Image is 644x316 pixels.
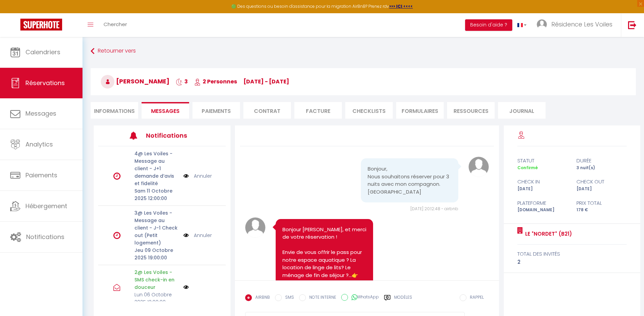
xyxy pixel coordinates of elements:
a: Annuler [194,232,212,239]
div: Plateforme [513,199,572,207]
a: Le "Nordet" (B21) [523,230,572,238]
li: FORMULAIRES [396,102,444,119]
div: [DATE] [513,186,572,192]
div: [DOMAIN_NAME] [513,207,572,213]
div: [DATE] [572,186,631,192]
span: Notifications [26,233,65,241]
span: [DATE] 20:12:48 - airbnb [410,206,458,212]
img: avatar.png [245,217,265,238]
a: >>> ICI <<<< [389,3,413,9]
div: durée [572,157,631,165]
p: 2@ Les Voiles - SMS check-in en douceur [134,269,179,291]
label: WhatsApp [348,294,379,301]
div: check in [513,178,572,186]
label: AIRBNB [252,294,270,302]
li: Journal [498,102,546,119]
label: RAPPEL [466,294,484,302]
a: Chercher [98,13,132,37]
label: SMS [282,294,294,302]
div: Prix total [572,199,631,207]
li: Informations [91,102,138,119]
div: 2 [517,258,627,266]
span: [DATE] - [DATE] [243,78,289,85]
span: Résidence Les Voiles [551,20,612,28]
div: 178 € [572,207,631,213]
a: Annuler [194,172,212,180]
img: NO IMAGE [183,284,189,290]
li: Contrat [243,102,291,119]
a: ... Résidence Les Voiles [532,13,621,37]
span: Confirmé [517,165,538,171]
img: NO IMAGE [183,172,189,180]
span: Réservations [25,79,65,87]
h3: Notifications [146,128,199,143]
span: Paiements [25,171,57,179]
span: Chercher [104,21,127,28]
img: avatar.png [468,157,489,177]
pre: Bonjour, Nous souhaitons réserver pour 3 nuits avec mon compagnon. [GEOGRAPHIC_DATA] [368,165,452,196]
span: Hébergement [25,202,67,210]
span: Messages [25,109,56,118]
span: Messages [151,107,180,115]
div: statut [513,157,572,165]
p: 4@ Les Voiles - Message au client - J+1 demande d’avis et fidelité [134,150,179,187]
button: Besoin d'aide ? [465,19,512,31]
span: Calendriers [25,48,60,56]
div: check out [572,178,631,186]
li: CHECKLISTS [345,102,393,119]
label: Modèles [394,294,412,306]
p: Sam 11 Octobre 2025 12:00:00 [134,187,179,202]
p: Jeu 09 Octobre 2025 19:00:00 [134,246,179,261]
li: Facture [294,102,342,119]
div: total des invités [517,250,627,258]
span: 3 [176,78,188,85]
span: Analytics [25,140,53,149]
img: Super Booking [20,19,62,31]
img: ... [537,19,547,29]
img: NO IMAGE [183,232,189,239]
span: 2 Personnes [194,78,237,85]
li: Paiements [192,102,240,119]
a: Retourner vers [91,45,636,57]
div: 3 nuit(s) [572,165,631,171]
img: logout [628,21,637,29]
p: Lun 06 Octobre 2025 12:00:00 [134,291,179,306]
span: [PERSON_NAME] [101,77,169,85]
li: Ressources [447,102,495,119]
p: 3@ Les Voiles - Message au client - J-1 Check out (Petit logement) [134,209,179,246]
label: NOTE INTERNE [306,294,336,302]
